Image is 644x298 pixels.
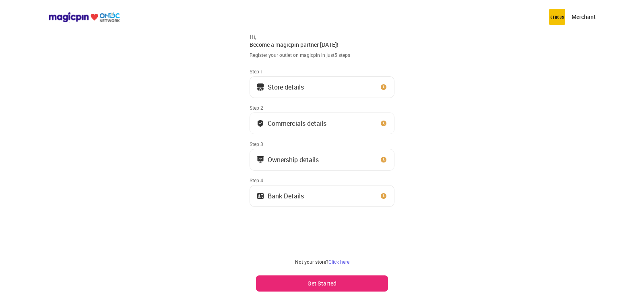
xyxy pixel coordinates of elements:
[250,52,394,58] div: Register your outlet on magicpin in just 5 steps
[250,141,394,147] div: Step 3
[250,185,394,207] button: Bank Details
[48,12,120,23] img: ondc-logo-new-small.8a59708e.svg
[250,68,394,75] div: Step 1
[250,33,394,48] div: Hi, Become a magicpin partner [DATE]!
[268,194,304,198] div: Bank Details
[250,113,394,134] button: Commercials details
[250,149,394,171] button: Ownership details
[268,85,304,89] div: Store details
[250,76,394,98] button: Store details
[256,275,388,292] button: Get Started
[250,177,394,183] div: Step 4
[328,258,349,265] a: Click here
[256,192,264,200] img: ownership_icon.37569ceb.svg
[380,156,388,164] img: clock_icon_new.67dbf243.svg
[380,192,388,200] img: clock_icon_new.67dbf243.svg
[256,83,264,91] img: storeIcon.9b1f7264.svg
[256,156,264,164] img: commercials_icon.983f7837.svg
[268,158,319,162] div: Ownership details
[256,119,264,127] img: bank_details_tick.fdc3558c.svg
[268,121,326,125] div: Commercials details
[380,83,388,91] img: clock_icon_new.67dbf243.svg
[549,9,565,25] img: circus.b677b59b.png
[572,13,596,21] p: Merchant
[380,119,388,127] img: clock_icon_new.67dbf243.svg
[295,258,328,265] span: Not your store?
[250,104,394,111] div: Step 2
